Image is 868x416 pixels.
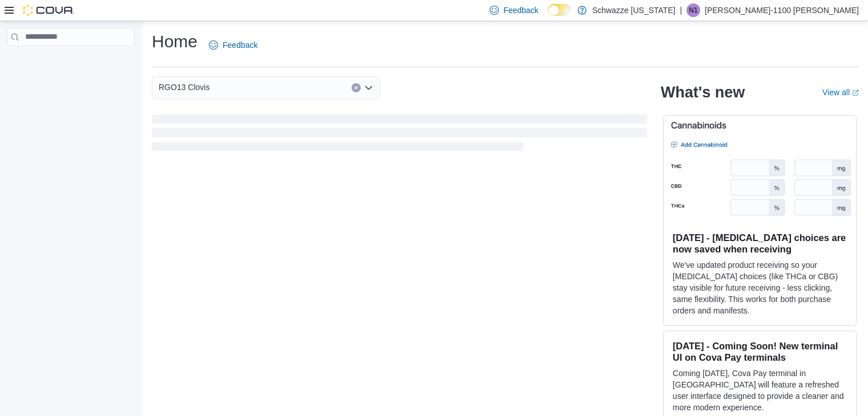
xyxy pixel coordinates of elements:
[223,39,257,51] span: Feedback
[673,259,847,316] p: We've updated product receiving so your [MEDICAL_DATA] choices (like THCa or CBG) stay visible fo...
[159,80,209,94] span: RGO13 Clovis
[7,48,135,76] nav: Complex example
[352,83,361,92] button: Clear input
[661,83,745,101] h2: What's new
[680,3,682,17] p: |
[705,3,859,17] p: [PERSON_NAME]-1100 [PERSON_NAME]
[822,88,859,97] a: View allExternal link
[687,3,700,17] div: Nathaniel-1100 Burciaga
[23,5,74,16] img: Cova
[152,30,197,53] h1: Home
[673,340,847,363] h3: [DATE] - Coming Soon! New terminal UI on Cova Pay terminals
[503,5,538,16] span: Feedback
[548,4,572,16] input: Dark Mode
[689,3,697,17] span: N1
[592,3,676,17] p: Schwazze [US_STATE]
[364,83,373,92] button: Open list of options
[548,16,548,17] span: Dark Mode
[852,89,859,96] svg: External link
[673,368,847,413] p: Coming [DATE], Cova Pay terminal in [GEOGRAPHIC_DATA] will feature a refreshed user interface des...
[673,232,847,255] h3: [DATE] - [MEDICAL_DATA] choices are now saved when receiving
[152,117,647,153] span: Loading
[204,34,262,56] a: Feedback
